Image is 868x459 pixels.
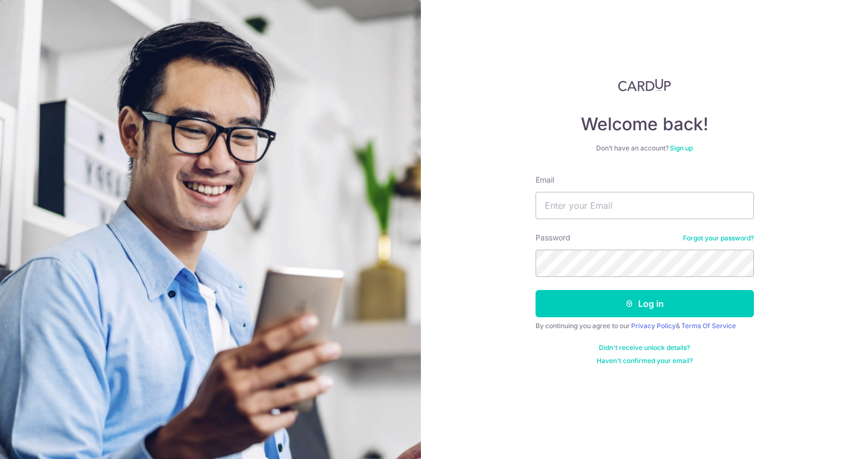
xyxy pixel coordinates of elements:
[536,232,570,243] label: Password
[536,192,754,219] input: Enter your Email
[670,144,693,152] a: Sign up
[631,322,676,330] a: Privacy Policy
[618,78,671,92] img: CardUp Logo
[599,343,690,352] a: Didn't receive unlock details?
[536,144,754,153] div: Don’t have an account?
[536,113,754,135] h4: Welcome back!
[681,322,736,330] a: Terms Of Service
[597,357,693,365] a: Haven't confirmed your email?
[536,174,554,185] label: Email
[536,290,754,317] button: Log in
[536,322,754,330] div: By continuing you agree to our &
[683,234,754,243] a: Forgot your password?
